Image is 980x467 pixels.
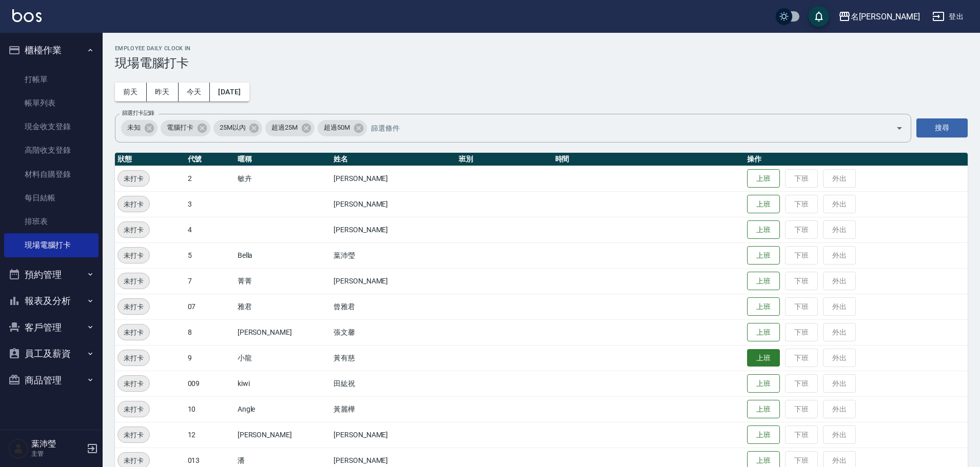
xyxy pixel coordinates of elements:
[368,119,878,137] input: 篩選條件
[747,246,780,265] button: 上班
[122,109,154,117] label: 篩選打卡記錄
[235,268,331,294] td: 菁菁
[331,268,456,294] td: [PERSON_NAME]
[891,120,908,136] button: Open
[147,83,179,101] button: 昨天
[318,120,367,136] div: 超過50M
[118,199,149,210] span: 未打卡
[4,186,99,210] a: 每日結帳
[331,396,456,422] td: 黃麗樺
[4,288,99,314] button: 報表及分析
[235,294,331,319] td: 雅君
[331,217,456,242] td: [PERSON_NAME]
[31,449,84,458] p: 主管
[331,191,456,217] td: [PERSON_NAME]
[118,353,149,363] span: 未打卡
[185,319,235,345] td: 8
[161,123,200,133] span: 電腦打卡
[31,439,84,449] h5: 葉沛瑩
[331,294,456,319] td: 曾雅君
[4,37,99,64] button: 櫃檯作業
[265,120,315,136] div: 超過25M
[115,45,968,52] h2: Employee Daily Clock In
[115,153,185,166] th: 狀態
[4,233,99,257] a: 現場電腦打卡
[456,153,552,166] th: 班別
[235,396,331,422] td: Angle
[4,210,99,233] a: 排班表
[747,169,780,188] button: 上班
[747,400,780,419] button: 上班
[115,56,968,70] h3: 現場電腦打卡
[331,422,456,448] td: [PERSON_NAME]
[331,371,456,396] td: 田紘祝
[8,438,29,459] img: Person
[115,83,147,101] button: 前天
[210,83,249,101] button: [DATE]
[4,115,99,138] a: 現金收支登錄
[118,276,149,287] span: 未打卡
[747,272,780,291] button: 上班
[331,319,456,345] td: 張文馨
[185,396,235,422] td: 10
[185,242,235,268] td: 5
[118,173,149,184] span: 未打卡
[4,68,99,91] a: 打帳單
[185,268,235,294] td: 7
[4,163,99,186] a: 材料自購登錄
[265,123,304,133] span: 超過25M
[916,118,968,137] button: 搜尋
[235,242,331,268] td: Bella
[747,374,780,393] button: 上班
[185,166,235,191] td: 2
[553,153,745,166] th: 時間
[747,195,780,214] button: 上班
[185,217,235,242] td: 4
[121,123,147,133] span: 未知
[235,371,331,396] td: kiwi
[185,191,235,217] td: 3
[179,83,210,101] button: 今天
[213,120,263,136] div: 25M以內
[4,261,99,288] button: 預約管理
[235,422,331,448] td: [PERSON_NAME]
[318,123,356,133] span: 超過50M
[121,120,158,136] div: 未知
[4,314,99,341] button: 客戶管理
[213,123,252,133] span: 25M以內
[118,455,149,466] span: 未打卡
[809,6,829,27] button: save
[747,323,780,342] button: 上班
[747,425,780,444] button: 上班
[4,367,99,394] button: 商品管理
[4,138,99,162] a: 高階收支登錄
[185,422,235,448] td: 12
[118,430,149,440] span: 未打卡
[747,349,780,367] button: 上班
[235,166,331,191] td: 敏卉
[747,297,780,316] button: 上班
[12,9,42,22] img: Logo
[744,153,968,166] th: 操作
[331,153,456,166] th: 姓名
[118,404,149,415] span: 未打卡
[185,345,235,371] td: 9
[4,340,99,367] button: 員工及薪資
[161,120,210,136] div: 電腦打卡
[331,166,456,191] td: [PERSON_NAME]
[747,220,780,239] button: 上班
[331,345,456,371] td: 黃有慈
[185,153,235,166] th: 代號
[118,301,149,312] span: 未打卡
[185,294,235,319] td: 07
[928,7,968,26] button: 登出
[118,327,149,338] span: 未打卡
[118,250,149,261] span: 未打卡
[185,371,235,396] td: 009
[235,153,331,166] th: 暱稱
[4,91,99,115] a: 帳單列表
[118,225,149,235] span: 未打卡
[851,10,920,23] div: 名[PERSON_NAME]
[834,6,924,27] button: 名[PERSON_NAME]
[118,378,149,389] span: 未打卡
